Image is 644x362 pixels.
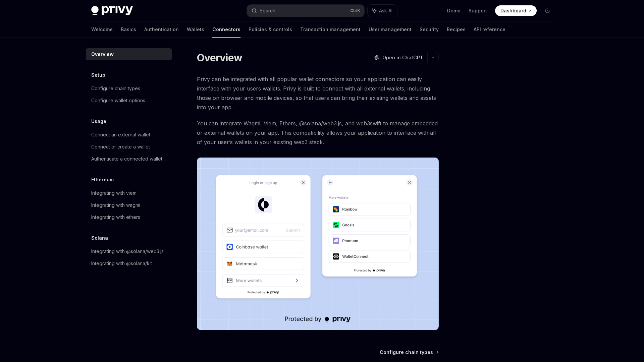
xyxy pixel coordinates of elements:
button: Ask AI [368,5,397,17]
h5: Setup [91,71,105,79]
span: You can integrate Wagmi, Viem, Ethers, @solana/web3.js, and web3swift to manage embedded or exter... [197,119,439,147]
img: dark logo [91,6,133,15]
a: Dashboard [495,5,537,16]
a: Security [420,21,439,38]
a: Integrating with ethers [86,211,172,223]
a: Demo [447,7,461,14]
h5: Ethereum [91,176,114,184]
a: Authenticate a connected wallet [86,153,172,165]
a: Transaction management [300,21,361,38]
a: Welcome [91,21,113,38]
a: Authentication [144,21,179,38]
div: Integrating with @solana/kit [91,259,152,267]
a: Configure chain types [380,349,438,356]
a: Basics [121,21,136,38]
h5: Solana [91,234,108,242]
span: Dashboard [500,7,526,14]
div: Integrating with ethers [91,213,140,221]
div: Overview [91,50,114,58]
a: Integrating with @solana/web3.js [86,245,172,257]
a: Connect an external wallet [86,129,172,141]
h5: Usage [91,117,106,125]
span: Ask AI [379,7,392,14]
a: Integrating with @solana/kit [86,257,172,269]
a: Overview [86,48,172,60]
div: Configure chain types [91,84,140,93]
span: Configure chain types [380,349,433,356]
a: Connectors [212,21,240,38]
a: Configure chain types [86,82,172,95]
a: Integrating with viem [86,187,172,199]
span: Ctrl K [350,8,360,13]
img: Connectors3 [197,158,439,330]
a: User management [369,21,412,38]
div: Integrating with @solana/web3.js [91,247,164,255]
div: Search... [260,7,278,15]
a: Configure wallet options [86,95,172,107]
a: Connect or create a wallet [86,141,172,153]
a: Support [469,7,487,14]
div: Configure wallet options [91,97,145,105]
a: API reference [474,21,505,38]
button: Toggle dark mode [542,5,553,16]
div: Connect or create a wallet [91,143,150,151]
div: Connect an external wallet [91,131,150,139]
a: Wallets [187,21,204,38]
a: Policies & controls [249,21,292,38]
span: Open in ChatGPT [382,54,423,61]
a: Recipes [447,21,466,38]
h1: Overview [197,52,242,64]
div: Authenticate a connected wallet [91,155,162,163]
span: Privy can be integrated with all popular wallet connectors so your application can easily interfa... [197,74,439,112]
div: Integrating with viem [91,189,137,197]
div: Integrating with wagmi [91,201,140,209]
button: Search...CtrlK [247,5,364,17]
a: Integrating with wagmi [86,199,172,211]
button: Open in ChatGPT [370,52,427,63]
